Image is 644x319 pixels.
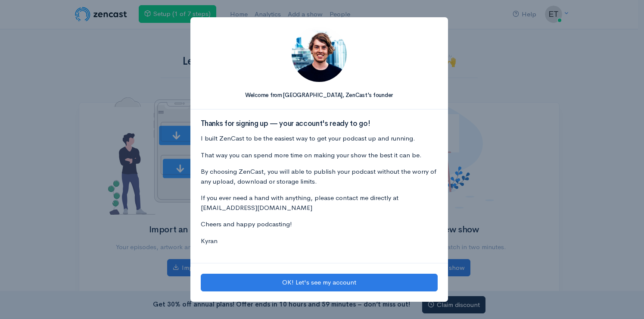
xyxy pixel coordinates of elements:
[201,193,438,213] p: If you ever need a hand with anything, please contact me directly at [EMAIL_ADDRESS][DOMAIN_NAME]
[201,120,438,128] h3: Thanks for signing up — your account's ready to go!
[201,92,438,98] h5: Welcome from [GEOGRAPHIC_DATA], ZenCast's founder
[201,134,438,144] p: I built ZenCast to be the easiest way to get your podcast up and running.
[201,150,438,160] p: That way you can spend more time on making your show the best it can be.
[201,236,438,246] p: Kyran
[201,274,438,291] button: OK! Let's see my account
[201,219,438,229] p: Cheers and happy podcasting!
[201,167,438,186] p: By choosing ZenCast, you will able to publish your podcast without the worry of any upload, downl...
